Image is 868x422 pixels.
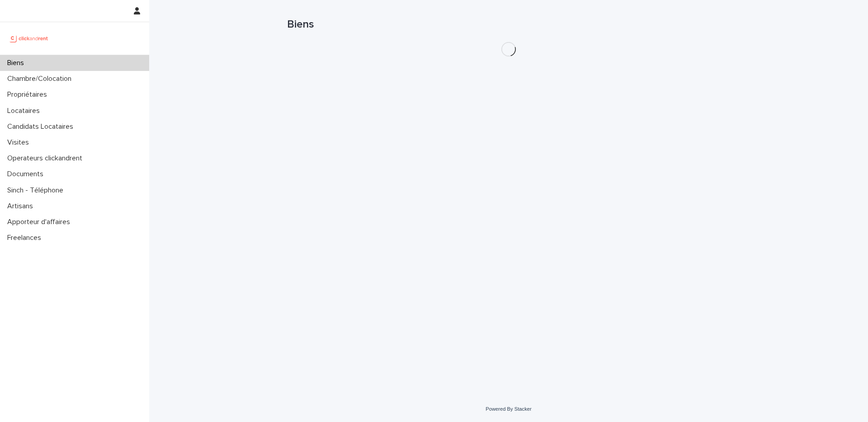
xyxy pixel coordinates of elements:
img: UCB0brd3T0yccxBKYDjQ [7,29,51,47]
a: Powered By Stacker [486,406,531,412]
p: Biens [4,59,31,67]
p: Chambre/Colocation [4,75,79,83]
p: Locataires [4,107,47,115]
p: Propriétaires [4,90,54,99]
p: Visites [4,138,36,147]
p: Operateurs clickandrent [4,154,90,163]
p: Artisans [4,202,40,211]
p: Candidats Locataires [4,122,80,131]
h1: Biens [287,18,730,31]
p: Documents [4,170,51,178]
p: Apporteur d'affaires [4,218,77,226]
p: Freelances [4,234,48,242]
p: Sinch - Téléphone [4,186,71,195]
